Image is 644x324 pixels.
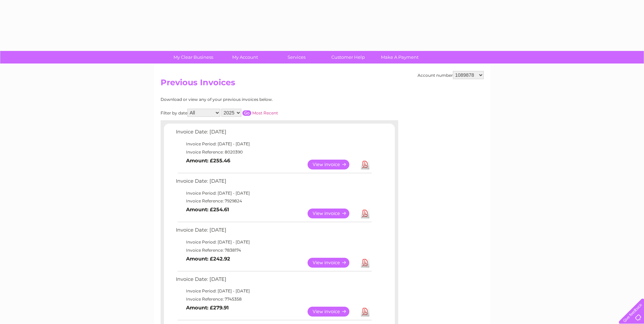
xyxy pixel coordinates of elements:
[372,51,428,64] a: Make A Payment
[361,209,369,218] a: Download
[186,305,229,311] b: Amount: £279.91
[174,226,373,238] td: Invoice Date: [DATE]
[308,258,357,268] a: View
[217,51,273,64] a: My Account
[174,246,373,254] td: Invoice Reference: 7838174
[361,307,369,317] a: Download
[174,148,373,156] td: Invoice Reference: 8020390
[308,209,357,218] a: View
[361,258,369,268] a: Download
[361,160,369,169] a: Download
[269,51,325,64] a: Services
[186,158,230,164] b: Amount: £255.46
[174,275,373,287] td: Invoice Date: [DATE]
[174,197,373,205] td: Invoice Reference: 7929824
[308,307,357,317] a: View
[320,51,376,64] a: Customer Help
[174,295,373,303] td: Invoice Reference: 7745358
[161,109,339,117] div: Filter by date
[174,127,373,140] td: Invoice Date: [DATE]
[252,110,278,115] a: Most Recent
[174,140,373,148] td: Invoice Period: [DATE] - [DATE]
[174,189,373,197] td: Invoice Period: [DATE] - [DATE]
[308,160,357,169] a: View
[174,287,373,295] td: Invoice Period: [DATE] - [DATE]
[161,97,339,102] div: Download or view any of your previous invoices below.
[418,71,484,79] div: Account number
[174,177,373,189] td: Invoice Date: [DATE]
[186,206,229,213] b: Amount: £254.61
[161,78,484,91] h2: Previous Invoices
[165,51,221,64] a: My Clear Business
[174,238,373,246] td: Invoice Period: [DATE] - [DATE]
[186,256,230,262] b: Amount: £242.92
